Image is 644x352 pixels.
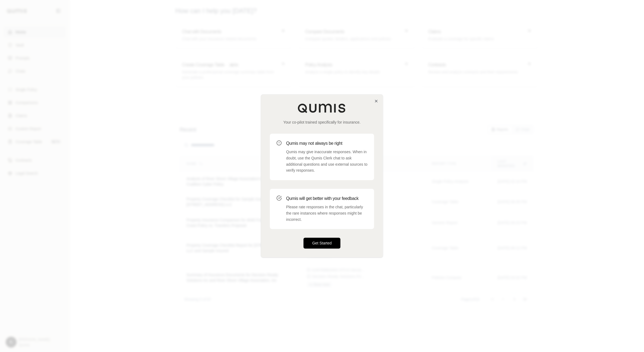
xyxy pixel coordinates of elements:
h3: Qumis may not always be right [286,140,368,147]
p: Please rate responses in the chat, particularly the rare instances where responses might be incor... [286,204,368,222]
p: Qumis may give inaccurate responses. When in doubt, use the Qumis Clerk chat to ask additional qu... [286,149,368,174]
img: Qumis Logo [298,103,346,113]
p: Your co-pilot trained specifically for insurance. [270,120,374,125]
h3: Qumis will get better with your feedback [286,195,368,202]
button: Get Started [304,238,340,249]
